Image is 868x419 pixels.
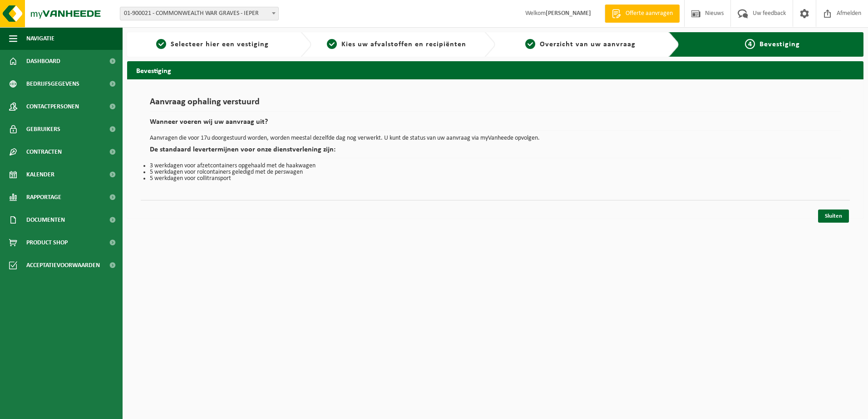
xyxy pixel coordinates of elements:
a: 3Overzicht van uw aanvraag [500,39,661,50]
span: 2 [327,39,337,49]
p: Aanvragen die voor 17u doorgestuurd worden, worden meestal dezelfde dag nog verwerkt. U kunt de s... [150,135,841,141]
span: 01-900021 - COMMONWEALTH WAR GRAVES - IEPER [120,7,278,20]
span: Offerte aanvragen [623,9,675,18]
li: 5 werkdagen voor rolcontainers geledigd met de perswagen [150,169,841,175]
h2: Bevestiging [127,61,863,79]
span: Dashboard [26,50,60,73]
strong: [PERSON_NAME] [546,10,591,17]
span: Product Shop [26,231,68,254]
h1: Aanvraag ophaling verstuurd [150,97,841,112]
a: 1Selecteer hier een vestiging [132,39,293,50]
span: 1 [156,39,166,49]
span: Gebruikers [26,118,60,141]
span: Kalender [26,163,54,186]
a: Offerte aanvragen [605,5,680,23]
li: 3 werkdagen voor afzetcontainers opgehaald met de haakwagen [150,163,841,169]
span: 4 [745,39,755,49]
span: 3 [525,39,535,49]
span: Bedrijfsgegevens [26,73,79,95]
a: Sluiten [818,209,849,223]
span: Selecteer hier een vestiging [171,41,269,48]
span: Overzicht van uw aanvraag [540,41,636,48]
span: Rapportage [26,186,61,209]
li: 5 werkdagen voor collitransport [150,175,841,182]
span: Contactpersonen [26,95,79,118]
span: Bevestiging [759,41,800,48]
span: Navigatie [26,27,54,50]
span: Documenten [26,209,65,231]
h2: Wanneer voeren wij uw aanvraag uit? [150,118,841,131]
span: 01-900021 - COMMONWEALTH WAR GRAVES - IEPER [120,7,279,20]
h2: De standaard levertermijnen voor onze dienstverlening zijn: [150,146,841,158]
a: 2Kies uw afvalstoffen en recipiënten [316,39,478,50]
span: Kies uw afvalstoffen en recipiënten [341,41,466,48]
span: Contracten [26,141,62,163]
span: Acceptatievoorwaarden [26,254,100,277]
